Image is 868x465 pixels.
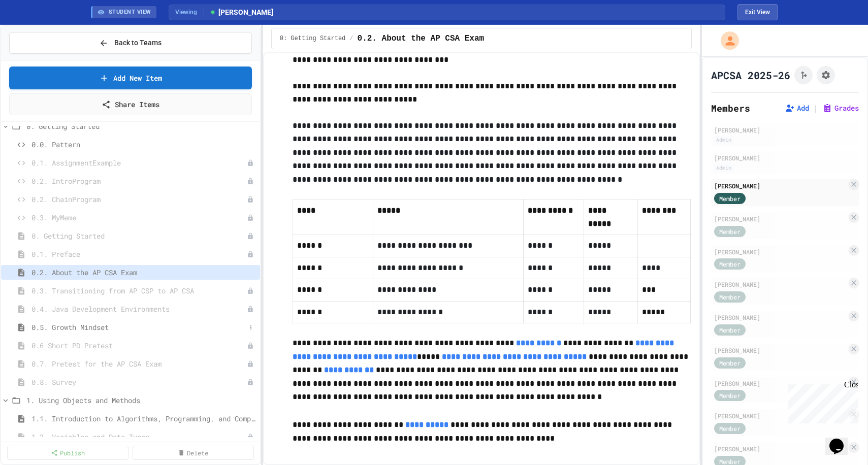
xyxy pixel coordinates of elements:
div: [PERSON_NAME] [714,280,847,289]
div: Unpublished [247,214,254,221]
span: Member [719,259,741,269]
div: Unpublished [247,306,254,313]
div: Unpublished [247,196,254,203]
div: [PERSON_NAME] [714,125,856,135]
a: Delete [133,446,254,460]
span: Member [719,358,741,368]
span: Viewing [175,8,204,17]
span: Member [719,325,741,335]
div: [PERSON_NAME] [714,313,847,322]
span: Member [719,194,741,203]
div: Unpublished [247,360,254,368]
span: 0.2. ChainProgram [31,194,247,205]
span: Back to Teams [114,38,162,48]
div: [PERSON_NAME] [714,153,856,162]
span: STUDENT VIEW [109,8,151,17]
div: [PERSON_NAME] [714,346,847,355]
span: 1.2. Variables and Data Types [31,431,247,442]
div: Unpublished [247,342,254,349]
span: / [349,35,353,43]
span: 0.2. About the AP CSA Exam [31,267,256,278]
a: Add New Item [9,67,252,89]
iframe: chat widget [825,424,858,455]
div: Unpublished [247,251,254,258]
iframe: chat widget [784,380,858,423]
div: [PERSON_NAME] [714,379,847,388]
div: [PERSON_NAME] [714,247,847,256]
button: Assignment Settings [817,66,835,84]
div: Unpublished [247,434,254,441]
div: Admin [714,136,733,144]
div: Unpublished [247,233,254,240]
button: Exit student view [737,4,778,20]
div: Unpublished [247,379,254,386]
span: 0.3. Transitioning from AP CSP to AP CSA [31,285,247,296]
div: Unpublished [247,178,254,185]
span: 0.0. Pattern [31,139,256,150]
span: [PERSON_NAME] [209,7,273,18]
button: Back to Teams [9,32,252,54]
span: 0.6 Short PD Pretest [31,340,247,351]
a: Share Items [9,93,252,115]
span: 0: Getting Started [26,121,256,131]
span: Member [719,391,741,400]
button: Click to see fork details [794,66,813,84]
span: 0.1. AssignmentExample [31,157,247,168]
span: 1. Using Objects and Methods [26,395,256,406]
span: 1.1. Introduction to Algorithms, Programming, and Compilers [31,413,256,424]
span: Member [719,424,741,433]
div: My Account [710,29,742,52]
button: More options [246,322,256,333]
span: 0.4. Java Development Environments [31,304,247,314]
span: 0.7. Pretest for the AP CSA Exam [31,358,247,369]
span: 0. Getting Started [31,230,247,241]
a: Publish [7,446,128,460]
div: Unpublished [247,159,254,167]
div: [PERSON_NAME] [714,444,847,453]
span: 0: Getting Started [280,35,346,43]
span: 0.1. Preface [31,249,247,259]
span: Member [719,292,741,302]
span: 0.2. About the AP CSA Exam [358,32,485,45]
span: | [813,102,818,114]
h1: APCSA 2025-26 [711,68,790,82]
span: 0.8. Survey [31,377,247,387]
div: [PERSON_NAME] [714,214,847,223]
h2: Members [711,101,750,115]
button: Add [785,103,809,113]
span: 0.5. Growth Mindset [31,322,246,333]
div: [PERSON_NAME] [714,181,847,190]
div: Unpublished [247,287,254,294]
div: Admin [714,163,733,172]
button: Grades [822,103,859,113]
span: Member [719,227,741,236]
span: 0.2. IntroProgram [31,176,247,186]
div: [PERSON_NAME] [714,411,847,420]
div: Chat with us now!Close [4,4,70,64]
span: 0.3. MyMeme [31,212,247,223]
